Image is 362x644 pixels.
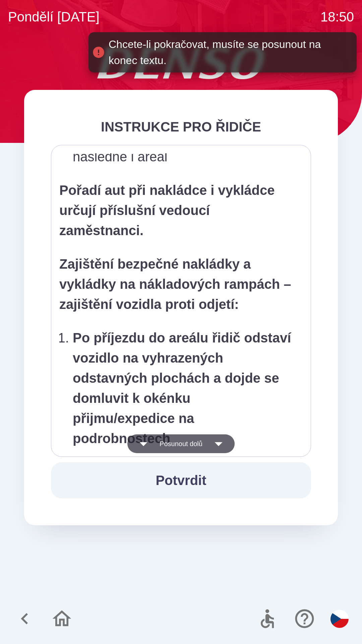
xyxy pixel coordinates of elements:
[51,117,311,137] div: INSTRUKCE PRO ŘIDIČE
[73,328,293,589] p: . Řidič je povinen při nájezdu na rampu / odjezdu z rampy dbát instrukcí od zaměstnanců skladu.
[59,183,275,238] strong: Pořadí aut při nakládce i vykládce určují příslušní vedoucí zaměstnanci.
[73,330,291,466] strong: Po příjezdu do areálu řidič odstaví vozidlo na vyhrazených odstavných plochách a dojde se domluvi...
[109,36,350,68] div: Chcete-li pokračovat, musíte se posunout na konec textu.
[8,7,100,27] p: pondělí [DATE]
[51,462,311,498] button: Potvrdit
[330,610,349,628] img: cs flag
[320,7,354,27] p: 18:50
[127,434,235,453] button: Posunout dolů
[59,257,291,312] strong: Zajištění bezpečné nakládky a vykládky na nákladových rampách – zajištění vozidla proti odjetí:
[24,47,338,79] img: Logo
